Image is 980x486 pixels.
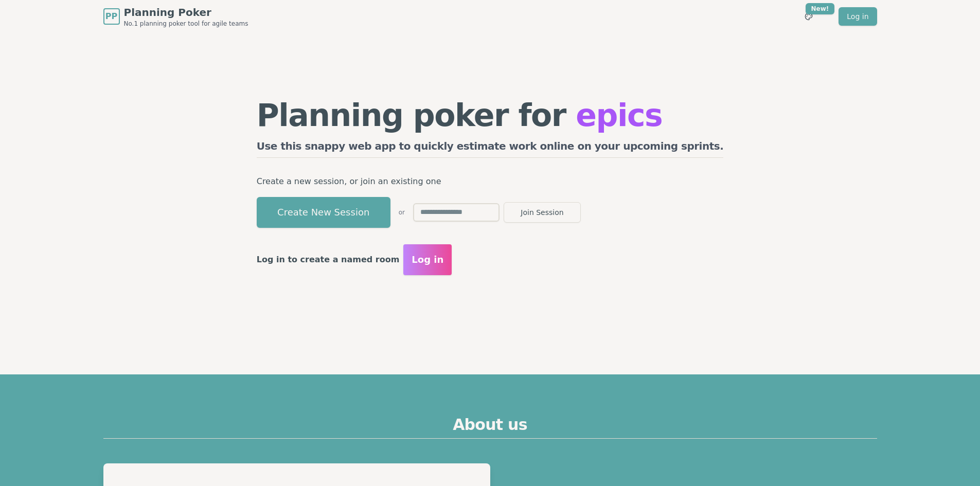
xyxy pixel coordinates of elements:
[257,253,400,267] p: Log in to create a named room
[403,244,452,275] button: Log in
[103,5,248,28] a: PPPlanning PokerNo.1 planning poker tool for agile teams
[257,197,390,228] button: Create New Session
[799,7,818,26] button: New!
[103,416,877,439] h2: About us
[412,253,443,267] span: Log in
[806,3,835,14] div: New!
[124,20,248,28] span: No.1 planning poker tool for agile teams
[504,202,581,223] button: Join Session
[124,5,248,20] span: Planning Poker
[576,97,662,133] span: epics
[839,7,877,26] a: Log in
[105,10,117,23] span: PP
[399,208,405,217] span: or
[257,174,724,189] p: Create a new session, or join an existing one
[257,100,724,131] h1: Planning poker for
[257,139,724,158] h2: Use this snappy web app to quickly estimate work online on your upcoming sprints.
